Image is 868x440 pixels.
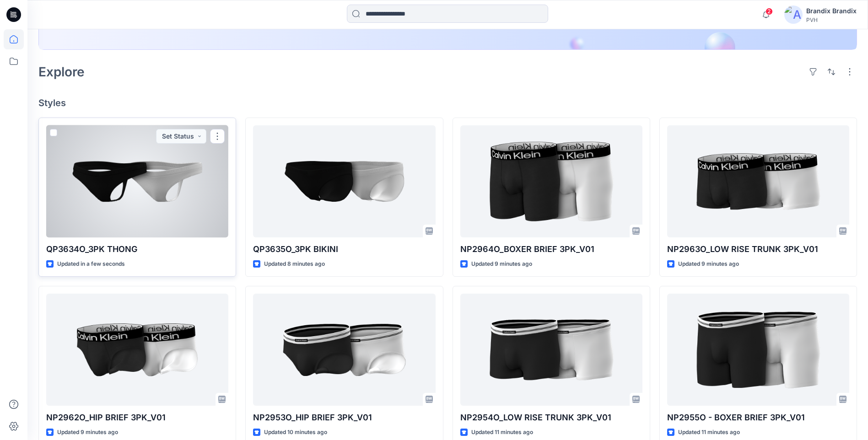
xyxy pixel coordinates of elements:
[46,243,228,256] p: QP3634O_3PK THONG
[264,428,327,437] p: Updated 10 minutes ago
[806,5,857,16] div: Brandix Brandix
[253,411,435,424] p: NP2953O_HIP BRIEF 3PK_V01
[46,294,228,406] a: NP2962O_HIP BRIEF 3PK_V01
[460,243,642,256] p: NP2964O_BOXER BRIEF 3PK_V01
[253,125,435,237] a: QP3635O_3PK BIKINI
[471,259,532,269] p: Updated 9 minutes ago
[460,125,642,237] a: NP2964O_BOXER BRIEF 3PK_V01
[678,259,739,269] p: Updated 9 minutes ago
[57,259,125,269] p: Updated in a few seconds
[460,411,642,424] p: NP2954O_LOW RISE TRUNK 3PK_V01
[46,411,228,424] p: NP2962O_HIP BRIEF 3PK_V01
[57,428,118,437] p: Updated 9 minutes ago
[784,5,803,24] img: avatar
[667,125,849,237] a: NP2963O_LOW RISE TRUNK 3PK_V01
[766,8,773,15] span: 2
[806,16,857,23] div: PVH
[264,259,325,269] p: Updated 8 minutes ago
[38,64,85,79] h2: Explore
[471,428,533,437] p: Updated 11 minutes ago
[667,243,849,256] p: NP2963O_LOW RISE TRUNK 3PK_V01
[667,294,849,406] a: NP2955O - BOXER BRIEF 3PK_V01
[678,428,740,437] p: Updated 11 minutes ago
[46,125,228,237] a: QP3634O_3PK THONG
[253,294,435,406] a: NP2953O_HIP BRIEF 3PK_V01
[253,243,435,256] p: QP3635O_3PK BIKINI
[38,97,857,108] h4: Styles
[667,411,849,424] p: NP2955O - BOXER BRIEF 3PK_V01
[460,294,642,406] a: NP2954O_LOW RISE TRUNK 3PK_V01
